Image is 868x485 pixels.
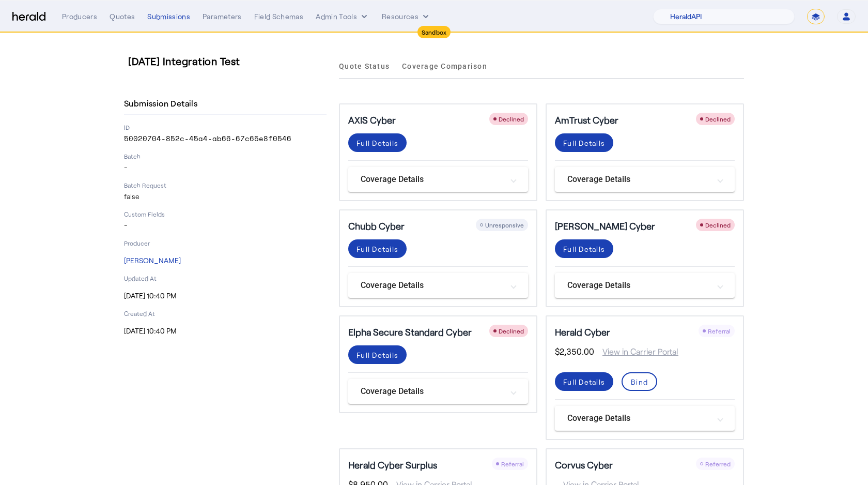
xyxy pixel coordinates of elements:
[357,138,398,148] div: Full Details
[555,113,618,127] h5: AmTrust Cyber
[147,11,190,22] div: Submissions
[124,255,327,266] p: [PERSON_NAME]
[124,309,327,317] p: Created At
[110,11,135,22] div: Quotes
[124,326,327,336] p: [DATE] 10:40 PM
[124,123,327,131] p: ID
[316,11,369,22] button: internal dropdown menu
[563,376,605,387] div: Full Details
[402,63,487,70] span: Coverage Comparison
[348,219,405,233] h5: Chubb Cyber
[348,273,528,298] mat-expansion-panel-header: Coverage Details
[567,173,710,186] mat-panel-title: Coverage Details
[361,279,503,292] mat-panel-title: Coverage Details
[124,239,327,247] p: Producer
[124,191,327,202] p: false
[501,460,524,467] span: Referral
[357,350,398,360] div: Full Details
[567,412,710,425] mat-panel-title: Coverage Details
[563,138,605,148] div: Full Details
[555,273,735,298] mat-expansion-panel-header: Coverage Details
[348,133,407,152] button: Full Details
[348,167,528,192] mat-expansion-panel-header: Coverage Details
[499,327,524,335] span: Declined
[705,460,731,467] span: Referred
[254,11,304,22] div: Field Schemas
[348,325,472,339] h5: Elpha Secure Standard Cyber
[124,152,327,160] p: Batch
[124,220,327,231] p: -
[357,244,398,254] div: Full Details
[124,162,327,173] p: -
[705,221,731,229] span: Declined
[348,458,437,472] h5: Herald Cyber Surplus
[567,279,710,292] mat-panel-title: Coverage Details
[62,11,97,22] div: Producers
[555,458,613,472] h5: Corvus Cyber
[555,133,613,152] button: Full Details
[128,54,331,68] h3: [DATE] Integration Test
[124,210,327,218] p: Custom Fields
[555,345,594,358] span: $2,350.00
[382,11,431,22] button: Resources dropdown menu
[555,406,735,431] mat-expansion-panel-header: Coverage Details
[124,181,327,189] p: Batch Request
[203,11,242,22] div: Parameters
[12,12,45,22] img: Herald Logo
[555,219,655,233] h5: [PERSON_NAME] Cyber
[555,239,613,258] button: Full Details
[361,173,503,186] mat-panel-title: Coverage Details
[339,54,390,79] a: Quote Status
[555,325,610,339] h5: Herald Cyber
[705,115,731,123] span: Declined
[124,274,327,282] p: Updated At
[124,291,327,301] p: [DATE] 10:40 PM
[339,63,390,70] span: Quote Status
[622,372,657,391] button: Bind
[348,345,407,364] button: Full Details
[361,385,503,398] mat-panel-title: Coverage Details
[124,97,202,110] h4: Submission Details
[563,244,605,254] div: Full Details
[594,345,678,358] span: View in Carrier Portal
[485,221,524,229] span: Unresponsive
[499,115,524,123] span: Declined
[348,113,396,127] h5: AXIS Cyber
[631,376,648,387] div: Bind
[708,327,731,335] span: Referral
[555,167,735,192] mat-expansion-panel-header: Coverage Details
[124,133,327,144] p: 50020704-852c-45a4-ab66-67c65e8f0546
[417,26,451,38] div: Sandbox
[348,239,407,258] button: Full Details
[402,54,487,79] a: Coverage Comparison
[555,372,613,391] button: Full Details
[348,379,528,404] mat-expansion-panel-header: Coverage Details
